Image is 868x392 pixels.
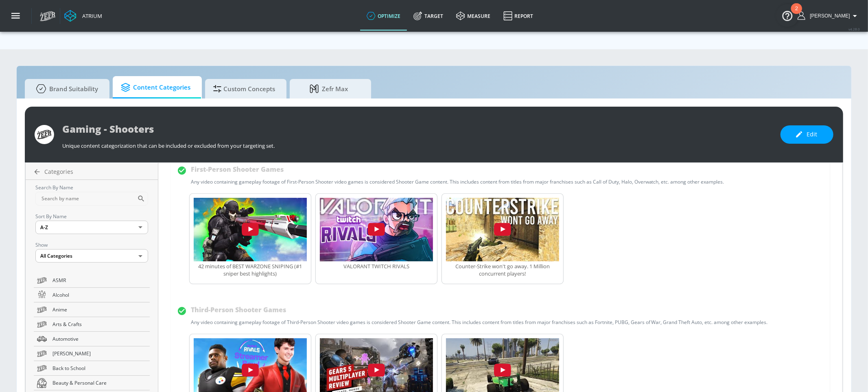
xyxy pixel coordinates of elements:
span: Zefr Max [298,79,360,99]
span: Arts & Crafts [52,320,146,328]
span: Custom Concepts [213,79,275,99]
button: SQmFt6IHpdM [320,198,433,263]
a: ASMR [34,273,150,288]
span: Brand Suitability [33,79,98,99]
a: Atrium [64,10,102,22]
span: Alcohol [52,291,146,299]
div: VALORANT TWITCH RIVALS [320,263,433,270]
a: optimize [360,1,407,31]
div: Atrium [79,12,102,20]
span: v 4.28.0 [848,27,860,31]
div: Unique content categorization that can be included or excluded from your targeting set. [62,138,772,149]
span: [PERSON_NAME] [52,349,146,358]
span: Beauty & Personal Care [52,379,146,387]
div: Any video containing gameplay footage of Third-Person Shooter video games is considered Shooter G... [191,319,768,326]
a: Report [497,1,540,31]
span: Back to School [52,364,146,372]
a: [PERSON_NAME] [34,346,150,361]
p: Search By Name [35,183,148,192]
a: Beauty & Personal Care [34,376,150,390]
a: Arts & Crafts [34,317,150,332]
span: Edit [797,129,817,140]
p: Sort By Name [35,212,148,221]
img: f8nUFHoJ9zg [446,198,559,261]
input: Search by name [35,192,137,206]
button: Edit [781,125,833,144]
a: Anime [34,302,150,317]
span: Automotive [52,335,146,343]
button: [PERSON_NAME] [798,11,860,21]
div: Any video containing gameplay footage of First-Person Shooter video games is considered Shooter G... [191,178,724,185]
div: A-Z [35,221,148,234]
span: Categories [44,168,73,175]
div: All Categories [35,249,148,263]
a: Categories [29,168,158,176]
button: Open Resource Center, 2 new notifications [776,4,799,27]
img: SQmFt6IHpdM [320,198,433,261]
button: f8nUFHoJ9zg [446,198,559,263]
img: DhxtiKrM5QM [194,198,307,261]
span: ASMR [52,276,146,285]
div: Counter-Strike won't go away. 1 Million concurrent players! [446,263,559,277]
button: DhxtiKrM5QM [194,198,307,263]
span: Anime [52,305,146,314]
span: login as: sarah.grindle@zefr.com [807,13,850,19]
a: Alcohol [34,288,150,302]
a: Back to School [34,361,150,376]
a: Automotive [34,332,150,346]
span: Content Categories [121,78,190,97]
div: 42 minutes of BEST WARZONE SNIPING (#1 sniper best highlights) [194,263,307,277]
a: measure [450,1,497,31]
div: 2 [795,9,798,19]
a: Target [407,1,450,31]
p: Show [35,241,148,249]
